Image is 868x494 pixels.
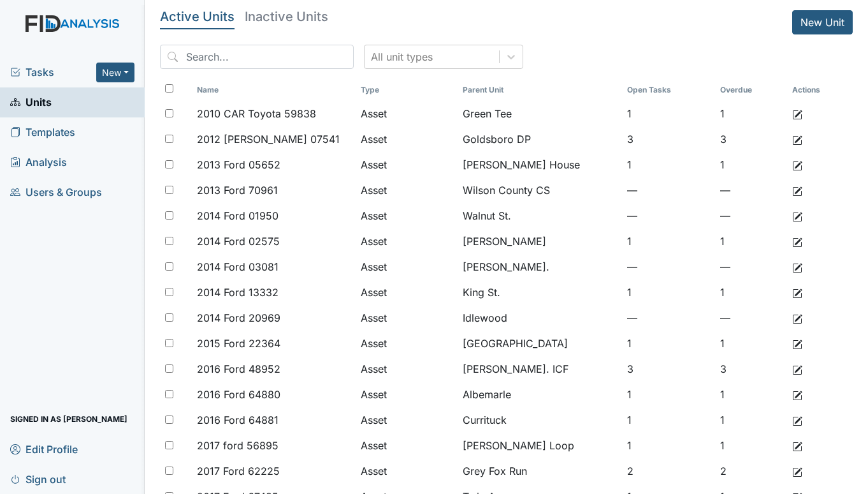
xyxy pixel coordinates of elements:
td: Asset [356,254,458,280]
td: Asset [356,280,458,305]
th: Actions [787,79,851,101]
span: 2016 Ford 64881 [197,412,278,428]
td: — [715,177,787,203]
td: 1 [622,331,715,356]
td: 1 [622,280,715,305]
td: Goldsboro DP [458,126,622,152]
td: 1 [715,228,787,254]
td: Asset [356,177,458,203]
th: Toggle SortBy [458,79,622,101]
span: 2010 CAR Toyota 59838 [197,106,316,121]
span: 2017 ford 56895 [197,438,278,453]
a: Tasks [10,64,96,80]
td: [PERSON_NAME] [458,228,622,254]
td: 2 [622,458,715,484]
td: [PERSON_NAME] House [458,152,622,177]
td: Wilson County CS [458,177,622,203]
span: Users & Groups [10,183,102,202]
td: Asset [356,433,458,458]
td: 1 [715,433,787,458]
td: 1 [715,407,787,433]
td: 3 [622,126,715,152]
span: Signed in as [PERSON_NAME] [10,409,127,429]
span: 2017 Ford 62225 [197,463,280,479]
td: Asset [356,203,458,228]
td: King St. [458,280,622,305]
td: Asset [356,458,458,484]
span: 2015 Ford 22364 [197,336,280,351]
span: 2014 Ford 02575 [197,234,280,249]
td: Grey Fox Run [458,458,622,484]
span: 2014 Ford 13332 [197,285,278,300]
td: [GEOGRAPHIC_DATA] [458,331,622,356]
span: Templates [10,123,75,142]
th: Toggle SortBy [192,79,356,101]
td: — [622,177,715,203]
td: Walnut St. [458,203,622,228]
td: Albemarle [458,382,622,407]
th: Toggle SortBy [622,79,715,101]
input: Toggle All Rows Selected [165,84,173,93]
td: — [715,305,787,331]
td: — [715,254,787,280]
td: 3 [622,356,715,382]
span: 2013 Ford 05652 [197,157,280,172]
a: New Unit [792,10,853,34]
th: Toggle SortBy [356,79,458,101]
td: 1 [622,101,715,126]
div: All unit types [371,49,433,64]
td: [PERSON_NAME] Loop [458,433,622,458]
td: 1 [715,101,787,126]
td: 3 [715,126,787,152]
td: [PERSON_NAME]. [458,254,622,280]
td: Asset [356,407,458,433]
span: 2016 Ford 64880 [197,387,280,402]
td: — [715,203,787,228]
td: 1 [622,382,715,407]
td: 1 [622,228,715,254]
th: Toggle SortBy [715,79,787,101]
td: 1 [622,433,715,458]
td: — [622,254,715,280]
td: Green Tee [458,101,622,126]
span: 2014 Ford 01950 [197,208,278,223]
td: Asset [356,382,458,407]
span: 2013 Ford 70961 [197,183,278,198]
button: New [96,63,134,82]
td: Currituck [458,407,622,433]
td: Asset [356,152,458,177]
span: 2012 [PERSON_NAME] 07541 [197,131,340,147]
td: Asset [356,331,458,356]
td: 1 [715,382,787,407]
td: 3 [715,356,787,382]
span: 2016 Ford 48952 [197,361,280,377]
input: Search... [160,45,354,69]
h5: Active Units [160,10,235,23]
td: 1 [715,331,787,356]
td: — [622,305,715,331]
td: 1 [715,280,787,305]
td: Asset [356,126,458,152]
td: Asset [356,305,458,331]
td: Asset [356,228,458,254]
td: — [622,203,715,228]
td: 1 [622,152,715,177]
td: 2 [715,458,787,484]
td: [PERSON_NAME]. ICF [458,356,622,382]
td: Idlewood [458,305,622,331]
h5: Inactive Units [245,10,328,23]
span: 2014 Ford 03081 [197,259,278,274]
span: Edit Profile [10,439,78,459]
td: 1 [622,407,715,433]
span: Units [10,93,52,112]
span: Analysis [10,153,67,172]
td: 1 [715,152,787,177]
span: 2014 Ford 20969 [197,310,280,326]
span: Sign out [10,469,66,489]
td: Asset [356,101,458,126]
td: Asset [356,356,458,382]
